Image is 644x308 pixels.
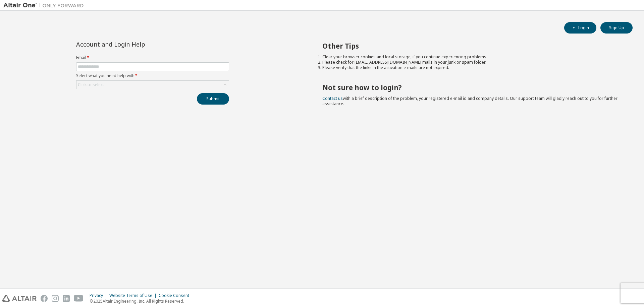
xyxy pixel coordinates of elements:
img: Altair One [3,2,87,9]
li: Please check for [EMAIL_ADDRESS][DOMAIN_NAME] mails in your junk or spam folder. [322,60,621,65]
img: altair_logo.svg [2,295,37,302]
div: Account and Login Help [76,42,199,47]
div: Privacy [90,293,109,298]
label: Email [76,55,229,60]
div: Click to select [78,82,104,87]
li: Clear your browser cookies and local storage, if you continue experiencing problems. [322,54,621,60]
div: Website Terms of Use [109,293,159,298]
div: Click to select [76,81,229,89]
img: instagram.svg [52,295,59,302]
h2: Not sure how to login? [322,83,621,92]
button: Login [564,22,596,34]
button: Sign Up [600,22,633,34]
a: Contact us [322,96,343,101]
h2: Other Tips [322,42,621,50]
img: linkedin.svg [63,295,70,302]
img: facebook.svg [41,295,48,302]
div: Cookie Consent [159,293,193,298]
label: Select what you need help with [76,73,229,78]
p: © 2025 Altair Engineering, Inc. All Rights Reserved. [90,298,193,304]
span: with a brief description of the problem, your registered e-mail id and company details. Our suppo... [322,96,618,107]
li: Please verify that the links in the activation e-mails are not expired. [322,65,621,70]
img: youtube.svg [74,295,84,302]
button: Submit [197,93,229,105]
